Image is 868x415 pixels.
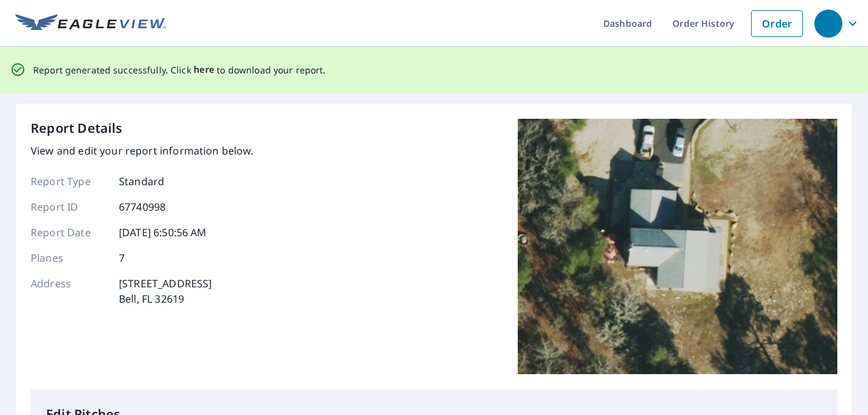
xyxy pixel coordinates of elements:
p: Report Details [31,119,123,138]
button: here [194,62,215,78]
p: Report generated successfully. Click to download your report. [33,62,326,78]
a: Order [751,10,803,37]
p: Report Date [31,225,107,240]
img: EV Logo [15,14,166,33]
p: Standard [119,174,164,189]
p: 7 [119,250,125,266]
img: Top image [518,119,837,374]
p: [DATE] 6:50:56 AM [119,225,207,240]
p: View and edit your report information below. [31,143,254,158]
p: Report ID [31,199,107,215]
p: Address [31,276,107,306]
p: 67740998 [119,199,166,215]
p: [STREET_ADDRESS] Bell, FL 32619 [119,276,212,306]
p: Planes [31,250,107,266]
p: Report Type [31,174,107,189]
